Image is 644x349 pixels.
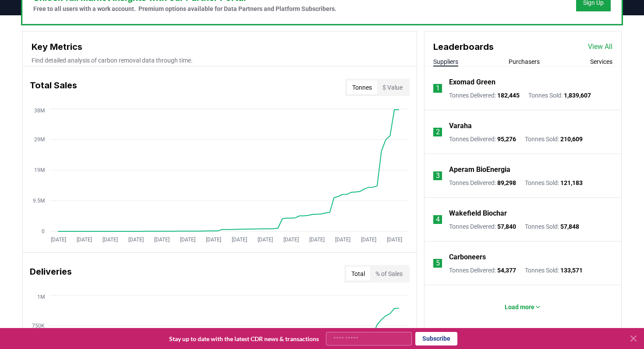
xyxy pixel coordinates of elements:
[449,252,486,262] a: Carboneers
[232,237,247,243] tspan: [DATE]
[154,237,170,243] tspan: [DATE]
[387,237,402,243] tspan: [DATE]
[564,92,591,99] span: 1,839,607
[436,258,440,269] p: 5
[449,222,516,231] p: Tonnes Delivered :
[283,237,299,243] tspan: [DATE]
[77,237,92,243] tspan: [DATE]
[560,136,583,143] span: 210,609
[128,237,144,243] tspan: [DATE]
[525,222,579,231] p: Tonnes Sold :
[497,223,516,230] span: 57,840
[436,83,440,94] p: 1
[509,57,540,66] button: Purchasers
[449,266,516,275] p: Tonnes Delivered :
[34,108,45,114] tspan: 38M
[103,237,118,243] tspan: [DATE]
[33,4,336,13] p: Free to all users with a work account. Premium options available for Data Partners and Platform S...
[42,228,45,234] tspan: 0
[346,267,370,281] button: Total
[505,303,534,311] p: Load more
[525,135,583,143] p: Tonnes Sold :
[433,40,494,53] h3: Leaderboards
[560,179,583,186] span: 121,183
[347,80,377,94] button: Tonnes
[51,237,66,243] tspan: [DATE]
[449,121,472,131] a: Varaha
[335,237,350,243] tspan: [DATE]
[258,237,273,243] tspan: [DATE]
[590,57,612,66] button: Services
[34,167,45,173] tspan: 19M
[206,237,221,243] tspan: [DATE]
[32,56,408,65] p: Find detailed analysis of carbon removal data through time.
[309,237,325,243] tspan: [DATE]
[528,91,591,100] p: Tonnes Sold :
[525,266,583,275] p: Tonnes Sold :
[370,267,408,281] button: % of Sales
[37,294,45,300] tspan: 1M
[497,179,516,186] span: 89,298
[498,298,548,316] button: Load more
[588,42,612,52] a: View All
[497,92,520,99] span: 182,445
[433,57,458,66] button: Suppliers
[436,127,440,137] p: 2
[361,237,376,243] tspan: [DATE]
[449,135,516,143] p: Tonnes Delivered :
[33,198,45,204] tspan: 9.5M
[180,237,195,243] tspan: [DATE]
[377,80,408,94] button: $ Value
[525,178,583,187] p: Tonnes Sold :
[32,40,408,53] h3: Key Metrics
[449,178,516,187] p: Tonnes Delivered :
[560,223,579,230] span: 57,848
[449,164,510,175] a: Aperam BioEnergia
[449,77,495,87] a: Exomad Green
[30,79,77,96] h3: Total Sales
[449,208,507,219] a: Wakefield Biochar
[436,214,440,225] p: 4
[497,136,516,143] span: 95,276
[436,171,440,181] p: 3
[32,323,45,329] tspan: 750K
[560,267,583,274] span: 133,571
[449,91,520,100] p: Tonnes Delivered :
[34,136,45,143] tspan: 29M
[497,267,516,274] span: 54,377
[30,265,72,283] h3: Deliveries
